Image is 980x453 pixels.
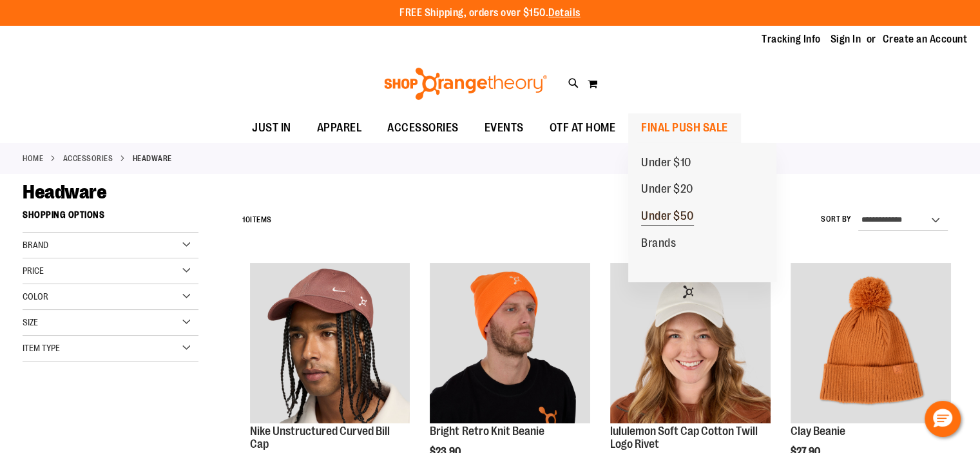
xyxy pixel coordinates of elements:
a: Under $20 [628,176,706,203]
a: Under $50 [628,203,707,230]
span: OTF AT HOME [550,113,616,142]
span: Under $50 [641,209,694,226]
a: Create an Account [883,32,968,46]
span: Under $10 [641,156,691,172]
p: FREE Shipping, orders over $150. [399,6,581,21]
span: FINAL PUSH SALE [641,113,728,142]
label: Sort By [821,214,852,225]
a: lululemon Soft Cap Cotton Twill Logo Rivet [610,425,758,450]
span: Item Type [23,343,60,353]
span: EVENTS [485,113,524,142]
a: ACCESSORIES [374,113,472,142]
a: Details [548,7,581,19]
img: Main view of 2024 Convention lululemon Soft Cap Cotton Twill Logo Rivet [610,263,771,423]
a: JUST IN [239,113,304,143]
span: Price [23,265,44,276]
img: Clay Beanie [791,263,951,423]
strong: Headware [133,153,172,164]
a: APPAREL [304,113,375,143]
img: Bright Retro Knit Beanie [430,263,590,423]
span: ACCESSORIES [387,113,459,142]
a: Clay Beanie [791,425,845,438]
a: Bright Retro Knit Beanie [430,263,590,425]
a: ACCESSORIES [63,153,113,164]
a: OTF AT HOME [537,113,629,143]
a: Brands [628,230,689,257]
a: Nike Unstructured Curved Bill Cap [250,425,390,450]
span: Headware [23,181,106,203]
strong: Shopping Options [23,204,198,233]
span: Brand [23,240,48,250]
a: Under $10 [628,149,704,177]
span: 10 [242,215,250,224]
span: Size [23,317,38,327]
button: Hello, have a question? Let’s chat. [925,401,961,437]
span: Color [23,291,48,302]
span: JUST IN [252,113,291,142]
span: Brands [641,236,676,253]
h2: Items [242,210,272,230]
a: EVENTS [472,113,537,143]
ul: FINAL PUSH SALE [628,143,776,283]
span: Under $20 [641,182,693,198]
a: FINAL PUSH SALE [628,113,741,143]
a: Clay Beanie [791,263,951,425]
a: Nike Unstructured Curved Bill Cap [250,263,410,425]
img: Shop Orangetheory [382,68,549,100]
a: Tracking Info [762,32,821,46]
img: Nike Unstructured Curved Bill Cap [250,263,410,423]
a: Bright Retro Knit Beanie [430,425,544,438]
a: Main view of 2024 Convention lululemon Soft Cap Cotton Twill Logo Rivet [610,263,771,425]
span: APPAREL [317,113,362,142]
a: Sign In [831,32,861,46]
a: Home [23,153,43,164]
